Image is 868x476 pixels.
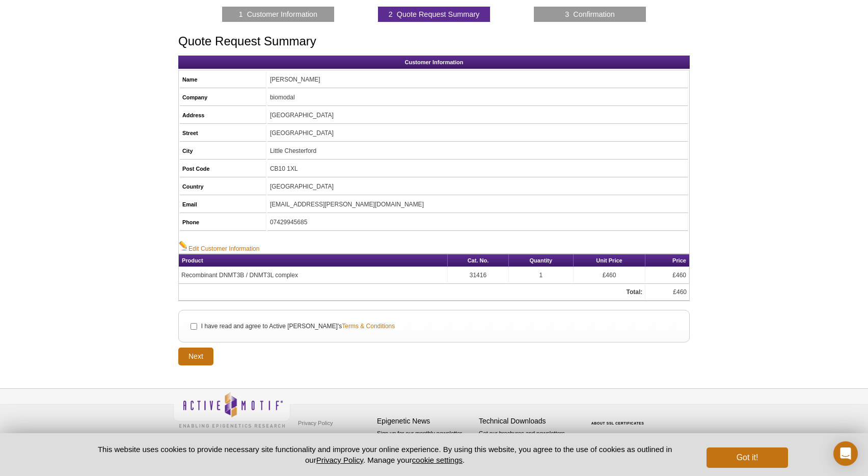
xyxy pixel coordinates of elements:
p: Get our brochures and newsletters, or request them by mail. [479,429,576,455]
a: ABOUT SSL CERTIFICATES [591,421,644,425]
h1: Quote Request Summary [178,35,690,49]
button: Got it! [707,447,788,468]
td: [EMAIL_ADDRESS][PERSON_NAME][DOMAIN_NAME] [267,196,688,213]
th: Price [645,254,689,267]
a: Edit Customer Information [179,241,259,253]
h5: City [182,146,263,155]
td: CB10 1XL [267,161,688,177]
a: 1 Customer Information [239,10,317,19]
td: 31416 [448,267,509,284]
th: Quantity [509,254,574,267]
img: Edit [179,241,188,251]
td: [GEOGRAPHIC_DATA] [267,107,688,124]
th: Product [179,254,448,267]
a: 3 Confirmation [565,10,615,19]
input: Next [178,348,213,365]
td: [GEOGRAPHIC_DATA] [267,178,688,195]
td: £460 [574,267,646,284]
div: Open Intercom Messenger [833,441,858,466]
td: biomodal [267,89,688,106]
a: Privacy Policy [295,415,335,431]
table: Click to Verify - This site chose Symantec SSL for secure e-commerce and confidential communicati... [581,407,657,429]
h4: Epigenetic News [377,417,474,426]
h5: Phone [182,218,263,227]
td: Little Chesterford [267,143,688,160]
p: Sign up for our monthly newsletter highlighting recent publications in the field of epigenetics. [377,429,474,464]
td: Recombinant DNMT3B / DNMT3L complex [179,267,448,284]
a: Terms & Conditions [295,431,349,446]
strong: Total: [627,288,643,296]
td: £460 [645,284,689,301]
h5: Post Code [182,164,263,173]
th: Unit Price [574,254,646,267]
h5: Name [182,75,263,84]
img: Active Motif, [173,389,290,430]
h2: Customer Information [178,56,690,69]
h4: Technical Downloads [479,417,576,426]
th: Cat. No. [448,254,509,267]
button: cookie settings [412,456,463,464]
td: [PERSON_NAME] [267,71,688,88]
td: £460 [645,267,689,284]
label: I have read and agree to Active [PERSON_NAME]'s [200,322,395,331]
td: 07429945685 [267,214,688,231]
h5: Email [182,200,263,209]
a: Terms & Conditions [342,322,395,331]
h5: Address [182,111,263,120]
h5: Street [182,128,263,138]
h5: Company [182,93,263,102]
p: This website uses cookies to provide necessary site functionality and improve your online experie... [80,444,690,465]
a: 2 Quote Request Summary [389,10,479,19]
h5: Country [182,182,263,191]
td: 1 [509,267,574,284]
a: Privacy Policy [316,456,363,464]
td: [GEOGRAPHIC_DATA] [267,125,688,142]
